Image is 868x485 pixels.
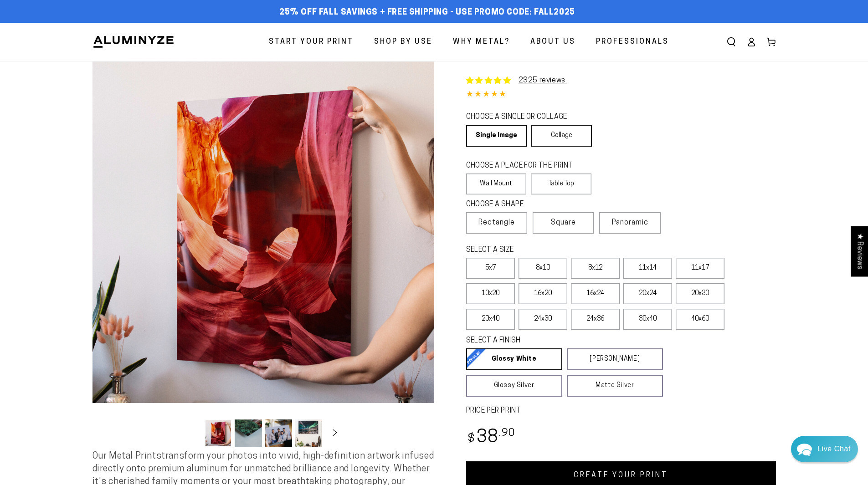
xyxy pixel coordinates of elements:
[623,258,672,279] label: 11x14
[446,30,517,54] a: Why Metal?
[791,436,858,462] div: Chat widget toggle
[721,32,741,52] summary: Search our site
[567,348,663,370] a: [PERSON_NAME]
[467,433,475,445] span: $
[676,283,724,304] label: 20x30
[623,283,672,304] label: 20x24
[551,217,576,228] span: Square
[466,283,515,304] label: 10x20
[817,436,851,462] div: Contact Us Directly
[519,283,567,304] label: 16x20
[499,428,515,439] sup: .90
[466,88,776,102] div: 4.85 out of 5.0 stars
[676,258,724,279] label: 11x17
[367,30,439,54] a: Shop By Use
[92,35,175,49] img: Aluminyze
[519,309,567,330] label: 24x30
[571,258,620,279] label: 8x12
[478,217,515,228] span: Rectangle
[589,30,676,54] a: Professionals
[571,309,620,330] label: 24x36
[851,226,868,276] div: Click to open Judge.me floating reviews tab
[235,419,262,447] button: Load image 2 in gallery view
[596,36,669,49] span: Professionals
[466,336,641,346] legend: SELECT A FINISH
[676,309,724,330] label: 40x60
[519,77,567,84] a: 2325 reviews.
[531,125,592,147] a: Collage
[466,375,562,397] a: Glossy Silver
[374,36,432,49] span: Shop By Use
[325,423,345,443] button: Slide right
[466,245,648,255] legend: SELECT A SIZE
[571,283,620,304] label: 16x24
[269,36,354,49] span: Start Your Print
[466,161,583,171] legend: CHOOSE A PLACE FOR THE PRINT
[567,375,663,397] a: Matte Silver
[531,174,591,194] label: Table Top
[612,219,648,226] span: Panoramic
[466,429,516,447] bdi: 38
[466,125,527,147] a: Single Image
[205,419,232,447] button: Load image 1 in gallery view
[265,419,292,447] button: Load image 3 in gallery view
[519,258,567,279] label: 8x10
[466,406,776,416] label: PRICE PER PRINT
[524,30,582,54] a: About Us
[466,199,585,210] legend: CHOOSE A SHAPE
[466,112,584,123] legend: CHOOSE A SINGLE OR COLLAGE
[262,30,360,54] a: Start Your Print
[182,423,202,443] button: Slide left
[453,36,510,49] span: Why Metal?
[466,174,527,194] label: Wall Mount
[466,348,562,370] a: Glossy White
[466,258,515,279] label: 5x7
[279,8,575,18] span: 25% off FALL Savings + Free Shipping - Use Promo Code: FALL2025
[530,36,575,49] span: About Us
[623,309,672,330] label: 30x40
[295,419,322,447] button: Load image 4 in gallery view
[92,61,434,450] media-gallery: Gallery Viewer
[466,309,515,330] label: 20x40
